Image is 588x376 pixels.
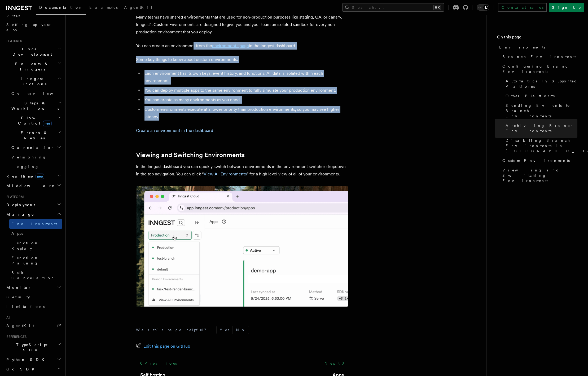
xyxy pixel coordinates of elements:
[9,143,62,152] button: Cancellation
[4,59,62,74] button: Events & Triggers
[143,343,190,350] span: Edit this page on GitHub
[212,43,249,48] a: environments page
[6,23,52,32] span: Setting up your app
[4,366,38,372] span: Go SDK
[503,91,577,101] a: Other Platforms
[4,283,62,292] button: Monitor
[4,342,57,353] span: TypeScript SDK
[136,359,180,368] a: Previous
[136,327,210,333] p: Was this page helpful?
[506,103,577,119] span: Sending Events to Branch Environments
[4,61,58,72] span: Events & Triggers
[4,212,34,217] span: Manage
[4,292,62,302] a: Security
[9,100,59,111] span: Steps & Workflows
[4,321,62,330] a: AgentKit
[136,186,348,307] img: The environment switcher dropdown menu in the Inngest dashboard
[503,136,577,156] a: Disabling Branch Environments in [GEOGRAPHIC_DATA]
[11,241,39,250] span: Function Replay
[4,335,27,339] span: References
[4,171,62,181] button: Realtimenew
[9,219,62,229] a: Environments
[9,113,62,128] button: Flow Controlnew
[36,2,86,15] a: Documentation
[502,64,577,74] span: Configuring Branch Environments
[136,42,348,50] p: You can create an environment from the in the Inngest dashboard.
[136,56,348,63] p: Some key things to know about custom environments:
[4,174,44,179] span: Realtime
[342,3,444,12] button: Search...⌘K
[549,3,584,12] a: Sign Up
[11,256,39,265] span: Function Pausing
[136,151,245,159] a: Viewing and Switching Environments
[4,364,62,374] button: Go SDK
[36,174,44,179] span: new
[4,89,62,171] div: Inngest Functions
[4,219,62,283] div: Manage
[433,5,441,10] kbd: ⌘K
[233,326,249,334] button: No
[4,355,62,364] button: Python SDK
[11,155,46,159] span: Versioning
[11,271,55,280] span: Bulk Cancellation
[4,285,31,290] span: Monitor
[502,158,570,163] span: Custom Environments
[499,45,545,50] span: Environments
[11,91,66,96] span: Overview
[11,222,57,226] span: Environments
[143,106,348,121] li: Custom environments execute at a lower priority than production environments, so you may see high...
[4,302,62,311] a: Limitations
[86,2,121,14] a: Examples
[4,39,22,43] span: Features
[503,76,577,91] a: Automatically Supported Platforms
[4,20,62,35] a: Setting up your app
[6,295,30,299] span: Security
[121,2,155,14] a: AgentKit
[124,5,152,10] span: AgentKit
[498,3,547,12] a: Contact sales
[9,145,55,150] span: Cancellation
[497,34,577,42] h4: On this page
[9,253,62,268] a: Function Pausing
[500,61,577,76] a: Configuring Branch Environments
[9,268,62,283] a: Bulk Cancellation
[9,98,62,113] button: Steps & Workflows
[503,121,577,136] a: Archiving Branch Environments
[136,14,348,36] p: Many teams have shared environments that are used for non-production purposes like staging, QA, o...
[9,115,58,126] span: Flow Control
[4,74,62,89] button: Inngest Functions
[477,4,489,11] button: Toggle dark mode
[6,324,34,328] span: AgentKit
[4,357,47,362] span: Python SDK
[143,70,348,85] li: Each environment has its own keys, event history, and functions. All data is isolated within each...
[4,195,24,199] span: Platform
[9,152,62,162] a: Versioning
[9,238,62,253] a: Function Replay
[4,202,35,207] span: Deployment
[9,130,58,141] span: Errors & Retries
[11,165,39,169] span: Logging
[4,316,10,320] span: AI
[506,93,555,99] span: Other Platforms
[4,44,62,59] button: Local Development
[4,340,62,355] button: TypeScript SDK
[4,210,62,219] button: Manage
[502,167,577,183] span: Viewing and Switching Environments
[9,128,62,143] button: Errors & Retries
[506,123,577,134] span: Archiving Branch Environments
[143,87,348,94] li: You can deploy multiple apps to the same environment to fully simulate your production environment.
[4,181,62,191] button: Middleware
[500,52,577,61] a: Branch Environments
[4,46,58,57] span: Local Development
[39,5,83,10] span: Documentation
[9,229,62,238] a: Apps
[506,78,577,89] span: Automatically Supported Platforms
[500,165,577,185] a: Viewing and Switching Environments
[136,163,348,178] p: In the Inngest dashboard you can quickly switch between environments in the environment switcher ...
[143,96,348,104] li: You can create as many environments as you need.
[9,162,62,171] a: Logging
[136,128,213,133] a: Create an environment in the dashboard
[4,200,62,210] button: Deployment
[321,359,348,368] a: Next
[89,5,118,10] span: Examples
